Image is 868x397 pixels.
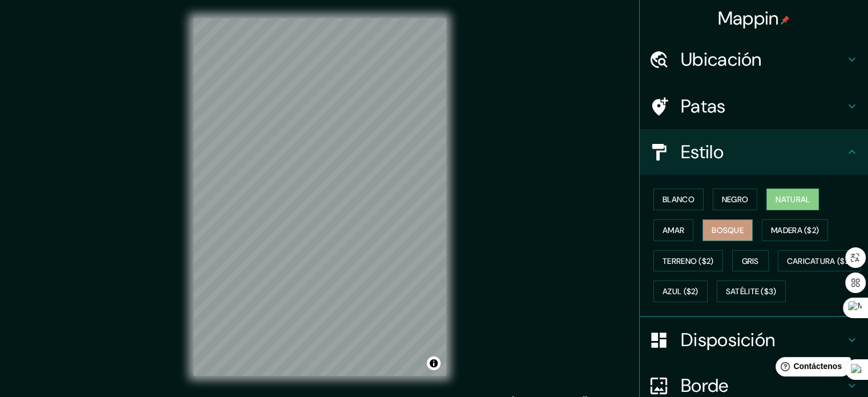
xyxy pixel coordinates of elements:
button: Azul ($2) [653,280,708,302]
button: Natural [766,189,819,210]
font: Natural [776,194,810,204]
font: Estilo [681,140,724,164]
font: Satélite ($3) [726,287,777,297]
button: Bosque [703,219,753,241]
font: Patas [681,94,726,118]
font: Gris [742,256,759,266]
button: Blanco [653,189,704,210]
font: Azul ($2) [663,287,699,297]
button: Madera ($2) [762,219,828,241]
button: Satélite ($3) [717,280,786,302]
div: Disposición [640,317,868,363]
font: Madera ($2) [771,225,819,235]
font: Terreno ($2) [663,256,714,266]
font: Negro [722,194,749,204]
font: Disposición [681,328,775,352]
button: Gris [732,250,769,272]
font: Blanco [663,194,695,204]
font: Amar [663,225,684,235]
button: Negro [713,189,758,210]
font: Caricatura ($2) [787,256,853,266]
font: Mappin [718,6,779,30]
font: Bosque [712,225,744,235]
img: pin-icon.png [781,15,790,25]
canvas: Mapa [193,18,446,376]
button: Caricatura ($2) [778,250,862,272]
font: Ubicación [681,47,762,71]
div: Estilo [640,129,868,175]
iframe: Lanzador de widgets de ayuda [766,352,855,384]
button: Amar [653,219,693,241]
div: Ubicación [640,37,868,82]
button: Activar o desactivar atribución [427,356,441,370]
div: Patas [640,83,868,129]
button: Terreno ($2) [653,250,723,272]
